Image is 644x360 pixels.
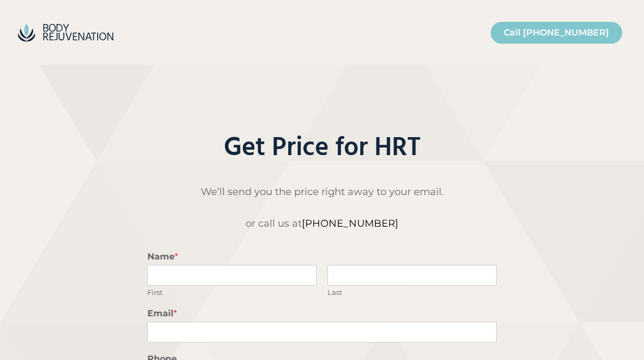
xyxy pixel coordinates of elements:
label: Email [147,308,497,320]
label: First [147,288,317,297]
h2: Get Price for HRT [22,130,622,167]
p: We’ll send you the price right away to your email. [147,183,497,200]
label: Last [327,288,497,297]
p: or call us at [147,215,497,232]
a: [PHONE_NUMBER] [302,217,398,229]
label: Name [147,251,497,263]
img: BodyRejuvenation [11,20,120,46]
nav: Primary [480,16,633,49]
a: Call [PHONE_NUMBER] [491,22,622,44]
